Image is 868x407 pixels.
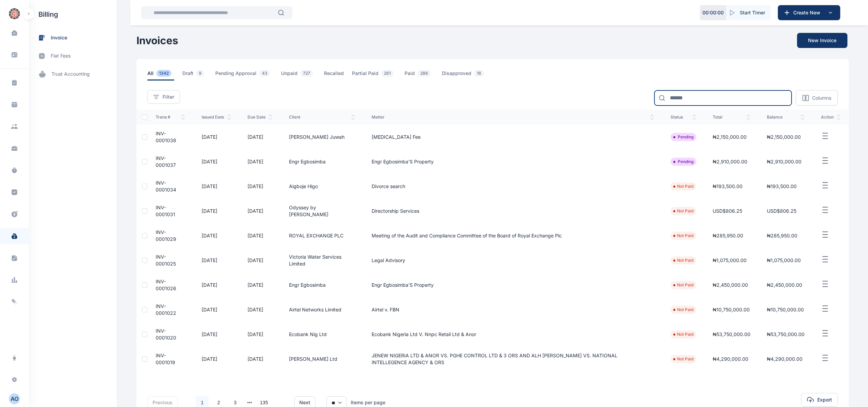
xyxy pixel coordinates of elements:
td: [PERSON_NAME] Juwah [281,125,363,149]
span: Disapproved [442,70,487,81]
li: Not Paid [673,233,694,238]
p: 00 : 00 : 00 [702,9,724,16]
td: Meeting of the Audit and Compliance Committee of the Board of Royal Exchange Plc [363,223,662,248]
td: Ecobank Nig Ltd [281,322,363,347]
td: Victoria Water Services Limited [281,248,363,273]
span: action [821,114,841,120]
span: 9 [196,70,204,77]
button: Start Timer [726,5,771,20]
span: total [713,114,750,120]
a: All1342 [147,70,182,81]
a: Unpaid727 [281,70,324,81]
a: INV-0001037 [156,155,176,168]
td: [DATE] [193,248,239,273]
span: status [671,114,696,120]
td: Engr Egbosimba [281,273,363,297]
h1: Invoices [136,34,178,47]
td: [DATE] [239,347,281,371]
span: INV-0001031 [156,205,175,217]
a: INV-0001019 [156,353,175,365]
td: [DATE] [193,223,239,248]
span: ₦10,750,000.00 [713,307,750,312]
td: Engr Egbosimba [281,149,363,174]
span: Trans # [156,114,185,120]
span: Paid [405,70,434,81]
span: Partial Paid [352,70,396,81]
span: issued date [202,114,231,120]
a: Pending Approval43 [215,70,281,81]
li: Not Paid [673,332,694,337]
span: ₦2,910,000.00 [767,159,801,164]
a: Partial Paid261 [352,70,405,81]
td: Engr Egbosimba'S Property [363,149,662,174]
button: New Invoice [797,33,847,48]
span: 286 [418,70,431,77]
span: Filter [162,94,174,100]
span: ₦1,075,000.00 [713,257,747,263]
span: Pending Approval [215,70,273,81]
span: ₦53,750,000.00 [713,331,750,337]
td: ROYAL EXCHANGE PLC [281,223,363,248]
td: [DATE] [193,199,239,223]
span: 16 [474,70,484,77]
span: Matter [372,114,654,120]
span: trust accounting [51,71,90,78]
li: Not Paid [673,208,694,214]
span: Create New [791,9,826,16]
span: ₦285,950.00 [767,233,797,238]
td: [DATE] [239,174,281,199]
td: [DATE] [193,322,239,347]
td: [DATE] [239,248,281,273]
a: INV-0001038 [156,131,176,143]
span: invoice [51,34,67,41]
td: [DATE] [193,297,239,322]
td: [DATE] [239,297,281,322]
span: 261 [381,70,394,77]
td: Legal Advisory [363,248,662,273]
td: Odyssey by [PERSON_NAME] [281,199,363,223]
td: [DATE] [239,199,281,223]
span: INV-0001034 [156,180,176,193]
span: Unpaid [281,70,316,81]
span: ₦2,910,000.00 [713,159,747,164]
button: Create New [778,5,840,20]
li: Pending [673,159,694,164]
li: Pending [673,134,694,140]
a: Disapproved16 [442,70,495,81]
span: Draft [182,70,207,81]
button: AO [4,393,25,404]
span: ₦10,750,000.00 [767,307,804,312]
td: [MEDICAL_DATA] Fee [363,125,662,149]
td: [DATE] [239,223,281,248]
span: 727 [300,70,313,77]
span: USD$806.25 [767,208,796,214]
a: INV-0001020 [156,328,176,341]
span: ₦193,500.00 [713,183,743,189]
div: Items per page [351,399,385,406]
td: [DATE] [193,149,239,174]
p: Columns [812,95,831,101]
a: trust accounting [29,65,117,83]
li: Not Paid [673,356,694,362]
li: Not Paid [673,307,694,312]
li: Not Paid [673,282,694,288]
a: Recalled [324,70,352,81]
span: Export [817,396,832,403]
td: [DATE] [193,347,239,371]
span: Start Timer [740,9,765,16]
td: [DATE] [239,322,281,347]
li: Not Paid [673,258,694,263]
span: INV-0001025 [156,254,176,267]
button: Export [801,393,838,407]
span: ₦4,290,000.00 [713,356,748,362]
span: INV-0001022 [156,303,176,316]
span: Due Date [248,114,273,120]
a: Paid286 [405,70,442,81]
span: INV-0001029 [156,229,176,242]
span: Recalled [324,70,344,81]
td: Directorship Services [363,199,662,223]
td: [DATE] [193,174,239,199]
